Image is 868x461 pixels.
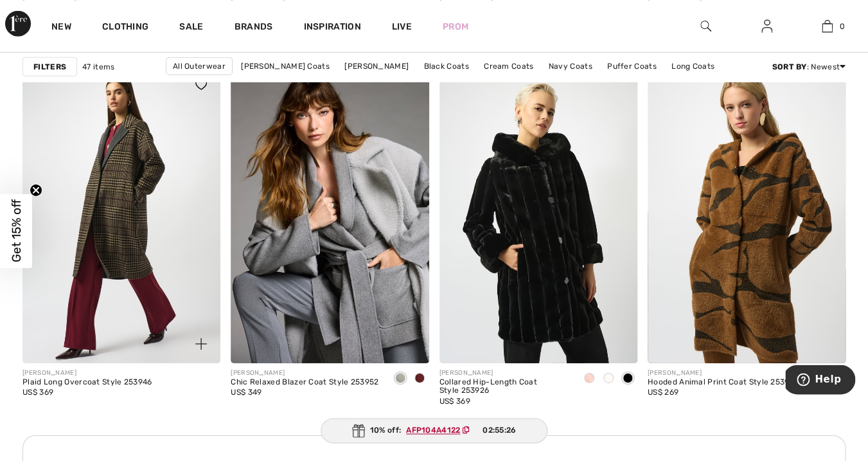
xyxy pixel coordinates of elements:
[761,18,772,33] img: My Info
[785,365,855,397] iframe: Opens a widget where you can find more information
[439,368,569,377] div: [PERSON_NAME]
[235,21,273,34] a: Brands
[483,424,516,436] span: 02:55:26
[417,57,475,74] a: Black Coats
[5,10,31,36] img: 1ère Avenue
[601,57,663,74] a: Puffer Coats
[179,21,203,34] a: Sale
[477,57,540,74] a: Cream Coats
[439,65,637,362] img: Collared Hip-Length Coat Style 253926. Black
[102,21,148,34] a: Clothing
[410,368,429,389] div: Merlot
[772,60,846,72] div: : Newest
[839,20,844,32] span: 0
[352,424,365,437] img: Gift.svg
[338,57,415,74] a: [PERSON_NAME]
[82,60,114,72] span: 47 items
[22,377,152,386] div: Plaid Long Overcoat Style 253946
[648,377,799,386] div: Hooded Animal Print Coat Style 253902
[648,368,799,377] div: [PERSON_NAME]
[231,368,378,377] div: [PERSON_NAME]
[51,21,71,34] a: New
[648,65,846,362] img: Hooded Animal Print Coat Style 253902. Brown/Black
[321,418,548,443] div: 10% off:
[700,18,711,33] img: search the website
[303,21,360,34] span: Inspiration
[542,57,599,74] a: Navy Coats
[772,62,806,71] strong: Sort By
[580,368,599,389] div: Rose
[797,18,857,33] a: 0
[665,57,721,74] a: Long Coats
[235,57,336,74] a: [PERSON_NAME] Coats
[439,377,569,395] div: Collared Hip-Length Coat Style 253926
[231,387,261,396] span: US$ 349
[391,368,410,389] div: Light gray
[618,368,637,389] div: Black
[231,65,429,362] img: Chic Relaxed Blazer Coat Style 253952. Light gray
[439,396,470,405] span: US$ 369
[33,60,66,72] strong: Filters
[822,18,833,33] img: My Bag
[231,377,378,386] div: Chic Relaxed Blazer Coat Style 253952
[166,57,233,75] a: All Outerwear
[406,426,460,435] ins: AFP104A4122
[599,368,618,389] div: Vanilla 30
[22,65,220,362] a: Plaid Long Overcoat Style 253946. Camel/multi
[443,19,468,33] a: Prom
[22,368,152,377] div: [PERSON_NAME]
[30,183,42,196] button: Close teaser
[751,18,783,34] a: Sign In
[195,338,207,349] img: plus_v2.svg
[195,79,207,89] img: heart_black_full.svg
[9,199,24,262] span: Get 15% off
[392,19,412,33] a: Live
[22,387,53,396] span: US$ 369
[648,387,678,396] span: US$ 269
